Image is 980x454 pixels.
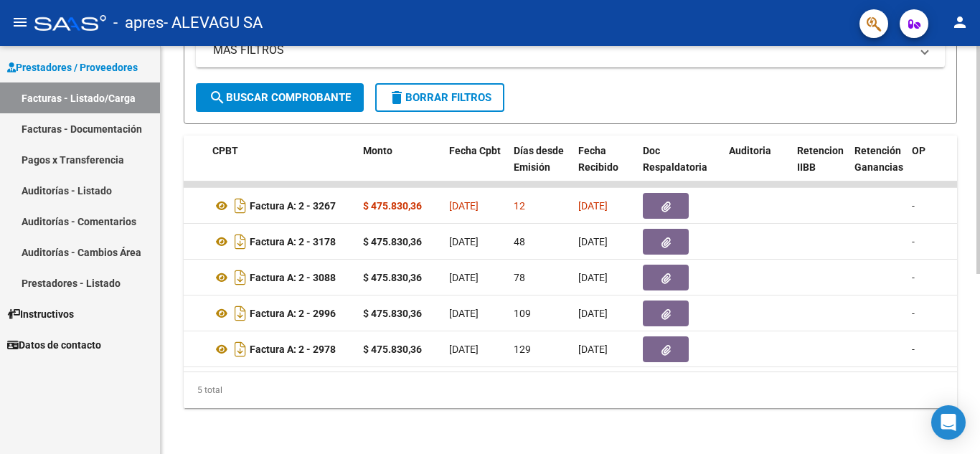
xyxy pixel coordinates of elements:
[449,344,479,355] span: [DATE]
[637,136,723,199] datatable-header-cell: Doc Respaldatoria
[363,236,422,247] strong: $ 475.830,36
[250,308,336,319] strong: Factura A: 2 - 2996
[231,302,250,325] i: Descargar documento
[184,372,957,408] div: 5 total
[514,145,564,173] span: Días desde Emisión
[912,236,915,247] span: -
[573,136,637,199] datatable-header-cell: Fecha Recibido
[231,230,250,253] i: Descargar documento
[449,145,501,156] span: Fecha Cpbt
[906,136,963,199] datatable-header-cell: OP
[578,308,608,319] span: [DATE]
[931,405,966,440] div: Open Intercom Messenger
[212,145,238,156] span: CPBT
[514,308,531,319] span: 109
[578,200,608,212] span: [DATE]
[514,236,525,247] span: 48
[912,272,915,283] span: -
[951,14,969,31] mat-icon: person
[357,136,443,199] datatable-header-cell: Monto
[578,272,608,283] span: [DATE]
[231,194,250,217] i: Descargar documento
[231,266,250,289] i: Descargar documento
[797,145,844,173] span: Retencion IIBB
[7,337,101,353] span: Datos de contacto
[912,308,915,319] span: -
[196,83,364,112] button: Buscar Comprobante
[514,200,525,212] span: 12
[849,136,906,199] datatable-header-cell: Retención Ganancias
[508,136,573,199] datatable-header-cell: Días desde Emisión
[363,272,422,283] strong: $ 475.830,36
[388,91,491,104] span: Borrar Filtros
[250,236,336,247] strong: Factura A: 2 - 3178
[250,200,336,212] strong: Factura A: 2 - 3267
[11,14,29,31] mat-icon: menu
[375,83,504,112] button: Borrar Filtros
[363,145,392,156] span: Monto
[250,272,336,283] strong: Factura A: 2 - 3088
[363,200,422,212] strong: $ 475.830,36
[912,200,915,212] span: -
[449,236,479,247] span: [DATE]
[514,272,525,283] span: 78
[388,89,405,106] mat-icon: delete
[729,145,771,156] span: Auditoria
[912,344,915,355] span: -
[791,136,849,199] datatable-header-cell: Retencion IIBB
[449,308,479,319] span: [DATE]
[578,236,608,247] span: [DATE]
[643,145,707,173] span: Doc Respaldatoria
[207,136,357,199] datatable-header-cell: CPBT
[363,308,422,319] strong: $ 475.830,36
[196,33,945,67] mat-expansion-panel-header: MAS FILTROS
[209,89,226,106] mat-icon: search
[912,145,925,156] span: OP
[449,200,479,212] span: [DATE]
[113,7,164,39] span: - apres
[164,7,263,39] span: - ALEVAGU SA
[213,42,910,58] mat-panel-title: MAS FILTROS
[7,60,138,75] span: Prestadores / Proveedores
[209,91,351,104] span: Buscar Comprobante
[723,136,791,199] datatable-header-cell: Auditoria
[250,344,336,355] strong: Factura A: 2 - 2978
[578,344,608,355] span: [DATE]
[854,145,903,173] span: Retención Ganancias
[449,272,479,283] span: [DATE]
[363,344,422,355] strong: $ 475.830,36
[7,306,74,322] span: Instructivos
[514,344,531,355] span: 129
[578,145,618,173] span: Fecha Recibido
[443,136,508,199] datatable-header-cell: Fecha Cpbt
[231,338,250,361] i: Descargar documento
